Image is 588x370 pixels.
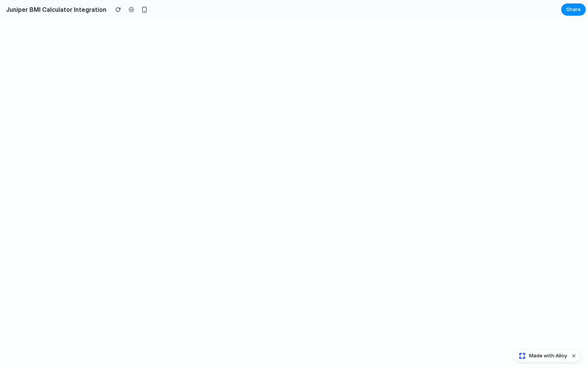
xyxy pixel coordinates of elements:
span: Share [566,6,581,13]
h2: Juniper BMI Calculator Integration [3,5,106,14]
a: Made with Alloy [514,352,568,360]
button: Dismiss watermark [569,351,578,360]
span: Made with Alloy [529,352,567,360]
button: Share [561,3,586,16]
